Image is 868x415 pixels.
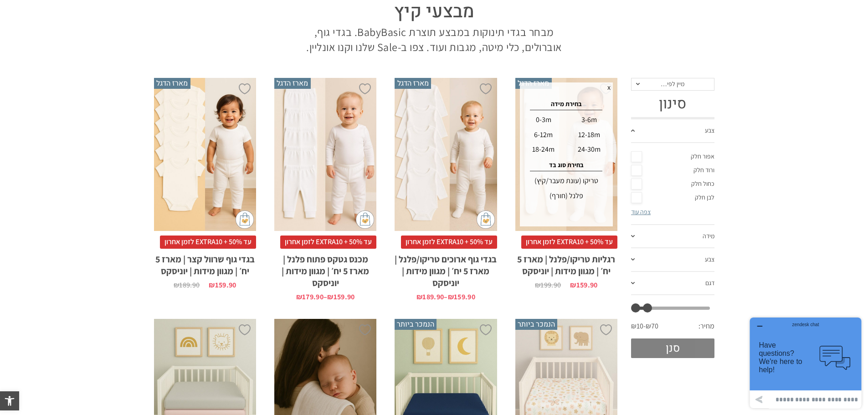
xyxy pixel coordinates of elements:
[395,78,431,89] span: מארז הדגל
[274,249,376,289] h2: מכנס גטקס פתוח פלנל | מארז 5 יח׳ | מגוון מידות | יוניסקס
[521,128,565,142] div: 6-12m
[631,164,714,177] a: ורוד חלק
[631,150,714,164] a: אפור חלק
[631,95,714,113] h3: סינון
[327,292,354,302] bdi: 159.90
[515,319,557,330] span: הנמכר ביותר
[174,280,200,290] bdi: 189.90
[631,191,714,205] a: לבן חלק
[567,113,611,127] div: 3-6m
[401,236,497,248] span: עד 50% + EXTRA10 לזמן אחרון
[605,82,613,92] span: x
[521,161,611,169] h4: בחירת סוג בד
[521,189,611,203] div: פלנל (חורף)
[535,280,540,290] span: ₪
[631,338,714,358] button: סנן
[631,319,714,338] div: מחיר: —
[567,142,611,157] div: 24-30m
[631,321,646,331] span: ₪10
[477,210,495,229] img: cat-mini-atc.png
[448,292,454,302] span: ₪
[535,280,561,290] bdi: 199.90
[570,280,597,290] bdi: 159.90
[327,292,333,302] span: ₪
[521,236,617,248] span: עד 50% + EXTRA10 לזמן אחרון
[631,225,714,249] a: מידה
[448,292,475,302] bdi: 159.90
[631,177,714,191] a: כחול חלק
[416,292,422,302] span: ₪
[521,142,565,157] div: 18-24m
[416,292,444,302] bdi: 189.90
[274,289,376,301] span: –
[395,78,497,301] a: מארז הדגל בגדי גוף ארוכים טריקו/פלנל | מארז 5 יח׳ | מגוון מידות | יוניסקס עד 50% + EXTRA10 לזמן א...
[521,174,611,188] div: טריקו (עונת מעבר/קיץ)
[296,292,324,302] bdi: 179.90
[631,119,714,143] a: צבע
[631,248,714,272] a: צבע
[661,80,684,88] span: מיין לפי…
[631,272,714,296] a: דגם
[646,321,658,331] span: ₪70
[174,280,179,290] span: ₪
[304,25,564,55] p: מבחר בגדי תינוקות במבצע תוצרת BabyBasic. בגדי גוף, אוברולים, כלי מיטה, מגבות ועוד. צפו ב-Sale שלנ...
[154,78,190,89] span: מארז הדגל
[570,280,576,290] span: ₪
[209,280,215,290] span: ₪
[631,208,651,216] a: צפה עוד
[746,314,865,412] iframe: פותח יישומון שאפשר לשוחח בו בצ'אט עם אחד הנציגים שלנו
[515,78,552,89] span: מארז הדגל
[515,249,617,277] h2: רגליות טריקו/פלנל | מארז 5 יח׳ | מגוון מידות | יוניסקס
[395,289,497,301] span: –
[274,78,376,301] a: מארז הדגל מכנס גטקס פתוח פלנל | מארז 5 יח׳ | מגוון מידות | יוניסקס עד 50% + EXTRA10 לזמן אחרוןמכנ...
[154,78,256,289] a: מארז הדגל בגדי גוף שרוול קצר | מארז 5 יח׳ | מגוון מידות | יוניסקס עד 50% + EXTRA10 לזמן אחרוןבגדי...
[356,210,374,229] img: cat-mini-atc.png
[274,78,311,89] span: מארז הדגל
[236,210,254,229] img: cat-mini-atc.png
[395,319,437,330] span: הנמכר ביותר
[296,292,302,302] span: ₪
[209,280,236,290] bdi: 159.90
[567,128,611,142] div: 12-18m
[160,236,256,248] span: עד 50% + EXTRA10 לזמן אחרון
[280,236,376,248] span: עד 50% + EXTRA10 לזמן אחרון
[395,249,497,289] h2: בגדי גוף ארוכים טריקו/פלנל | מארז 5 יח׳ | מגוון מידות | יוניסקס
[154,249,256,277] h2: בגדי גוף שרוול קצר | מארז 5 יח׳ | מגוון מידות | יוניסקס
[515,78,617,289] a: מארז הדגל רגליות טריקו/פלנל | מארז 5 יח׳ | מגוון מידות | יוניסקס x בחירת מידה 0-3m 3-6m 6-12m 12-...
[521,100,611,108] h4: בחירת מידה
[521,113,565,127] div: 0-3m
